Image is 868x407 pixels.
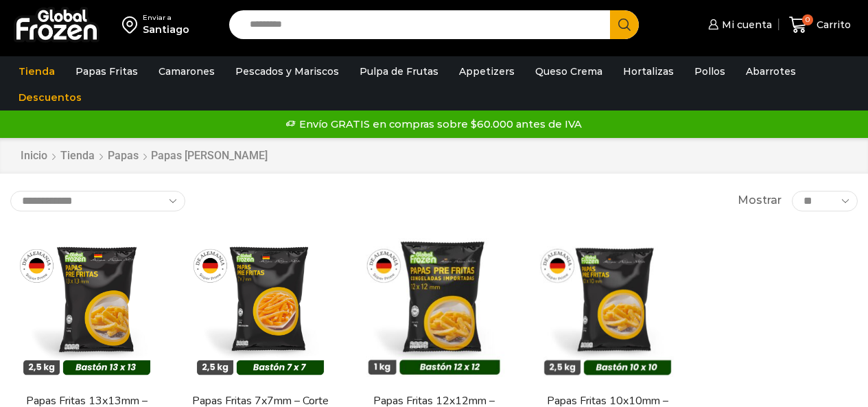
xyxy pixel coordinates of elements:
div: Santiago [143,23,189,36]
select: Pedido de la tienda [10,191,185,211]
a: Hortalizas [616,58,681,84]
span: Vista Rápida [545,349,670,373]
a: Pescados y Mariscos [228,58,346,84]
span: Vista Rápida [24,349,149,373]
a: Appetizers [452,58,521,84]
a: Tienda [60,148,95,164]
span: 0 [802,14,813,25]
a: Papas [107,148,139,164]
a: Tienda [12,58,62,84]
a: Abarrotes [739,58,803,84]
div: Enviar a [143,13,189,23]
span: Mi cuenta [718,18,772,32]
img: address-field-icon.svg [122,13,143,36]
span: Vista Rápida [371,349,496,373]
a: Inicio [20,148,48,164]
h1: Papas [PERSON_NAME] [151,149,268,162]
a: Pulpa de Frutas [353,58,445,84]
a: Papas Fritas [69,58,145,84]
span: Vista Rápida [198,349,322,373]
a: Mi cuenta [705,11,772,38]
span: Mostrar [738,193,782,209]
a: Queso Crema [528,58,609,84]
a: Camarones [152,58,222,84]
button: Search button [610,10,639,39]
nav: Breadcrumb [20,148,268,164]
a: 0 Carrito [786,9,854,41]
a: Descuentos [12,84,89,111]
span: Carrito [813,18,851,32]
a: Pollos [688,58,732,84]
